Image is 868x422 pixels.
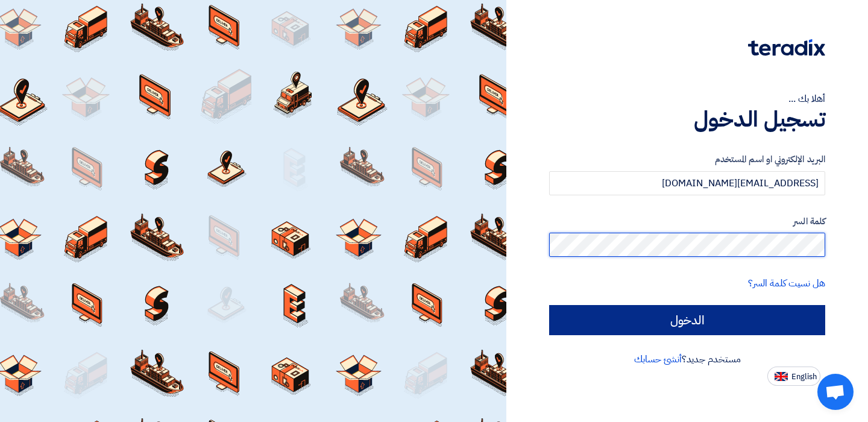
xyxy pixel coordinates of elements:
h1: تسجيل الدخول [549,106,825,133]
label: كلمة السر [549,215,825,228]
input: أدخل بريد العمل الإلكتروني او اسم المستخدم الخاص بك ... [549,171,825,195]
div: أهلا بك ... [549,92,825,106]
img: Teradix logo [748,39,825,56]
input: الدخول [549,305,825,335]
div: مستخدم جديد؟ [549,352,825,367]
div: Open chat [817,374,854,410]
a: أنشئ حسابك [634,352,682,367]
img: en-US.png [775,372,788,381]
label: البريد الإلكتروني او اسم المستخدم [549,153,825,166]
span: English [791,373,817,381]
a: هل نسيت كلمة السر؟ [748,276,825,291]
button: English [767,367,820,386]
